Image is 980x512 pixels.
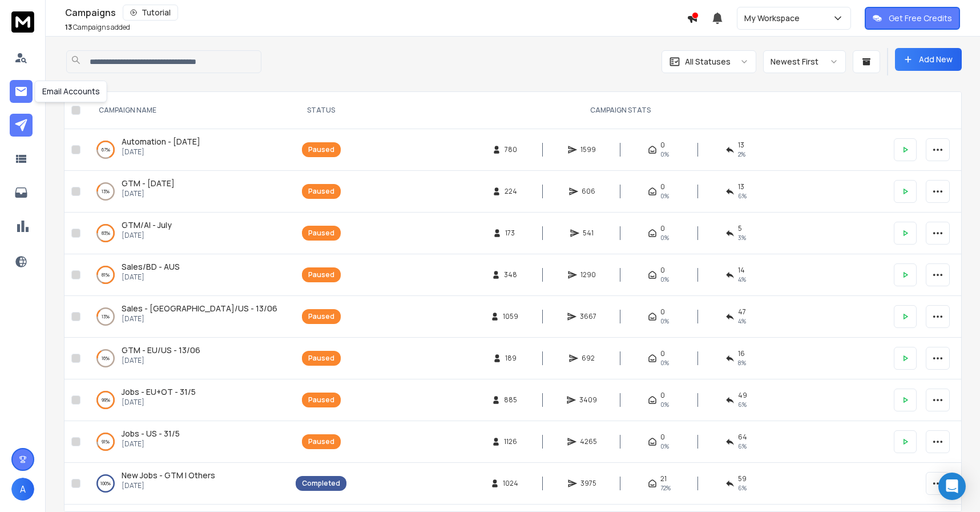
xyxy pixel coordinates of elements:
div: Email Accounts [35,81,107,102]
span: 189 [505,354,517,363]
p: [DATE] [122,231,172,240]
span: 47 [738,307,746,317]
span: 0% [660,233,669,242]
p: [DATE] [122,273,180,282]
th: STATUS [289,92,353,129]
span: 49 [738,391,747,400]
td: 99%Jobs - EU+OT - 31/5[DATE] [85,379,289,421]
button: A [11,478,34,501]
p: All Statuses [685,56,731,67]
p: [DATE] [122,147,200,157]
div: Campaigns [65,5,687,21]
span: 606 [582,187,595,196]
td: 13%GTM - [DATE][DATE] [85,171,289,213]
p: [DATE] [122,481,215,490]
p: 100 % [100,478,111,489]
span: 0% [660,317,669,326]
span: 13 [738,141,744,150]
span: 21 [660,474,667,483]
span: 1290 [580,270,596,279]
p: [DATE] [122,356,200,365]
p: 16 % [102,353,110,364]
span: 780 [505,145,517,154]
span: GTM/AI - July [122,219,172,230]
span: 6 % [738,191,747,201]
a: Sales/BD - AUS [122,261,180,273]
span: 8 % [738,358,746,367]
span: 0 [660,391,665,400]
button: Newest First [763,50,846,73]
td: 67%Automation - [DATE][DATE] [85,129,289,171]
span: 5 [738,224,742,233]
div: Paused [308,354,334,363]
div: Open Intercom Messenger [938,473,966,500]
span: 0 [660,349,665,358]
p: [DATE] [122,439,180,449]
span: 224 [505,187,517,196]
span: 14 [738,266,745,275]
span: 1126 [504,437,517,446]
a: GTM - [DATE] [122,178,175,189]
th: CAMPAIGN NAME [85,92,289,129]
p: Get Free Credits [889,13,952,24]
span: Automation - [DATE] [122,136,200,147]
a: New Jobs - GTM I Others [122,470,215,481]
p: 13 % [102,311,110,322]
p: Campaigns added [65,23,130,32]
span: 2 % [738,150,745,159]
a: Jobs - EU+OT - 31/5 [122,386,196,398]
span: 3667 [580,312,596,321]
span: 13 [65,22,72,32]
span: 0 [660,307,665,317]
div: Paused [308,437,334,446]
td: 13%Sales - [GEOGRAPHIC_DATA]/US - 13/06[DATE] [85,296,289,338]
span: 0 [660,141,665,150]
p: [DATE] [122,189,175,198]
div: Paused [308,312,334,321]
p: [DATE] [122,398,196,407]
span: 1024 [503,479,518,488]
span: 16 [738,349,745,358]
span: 0 [660,182,665,191]
span: 59 [738,474,747,483]
p: 99 % [102,394,110,406]
span: 0 [660,266,665,275]
p: 13 % [102,186,110,197]
span: New Jobs - GTM I Others [122,470,215,481]
span: 0% [660,191,669,201]
span: 541 [583,229,594,238]
a: GTM/AI - July [122,219,172,231]
span: 4265 [580,437,597,446]
td: 83%GTM/AI - July[DATE] [85,213,289,254]
span: 0 [660,433,665,442]
span: 13 [738,182,744,191]
span: 3975 [580,479,596,488]
div: Paused [308,395,334,405]
span: 692 [582,354,595,363]
span: 1599 [580,145,596,154]
a: Automation - [DATE] [122,136,200,147]
p: My Workspace [744,13,804,24]
span: 885 [504,395,517,405]
div: Paused [308,145,334,154]
div: Paused [308,229,334,238]
span: 4 % [738,317,746,326]
a: Jobs - US - 31/5 [122,428,180,439]
span: 1059 [503,312,518,321]
div: Paused [308,270,334,279]
a: GTM - EU/US - 13/06 [122,345,200,356]
td: 16%GTM - EU/US - 13/06[DATE] [85,338,289,379]
span: 173 [505,229,517,238]
a: Sales - [GEOGRAPHIC_DATA]/US - 13/06 [122,303,277,314]
span: 0% [660,275,669,284]
span: Sales/BD - AUS [122,261,180,272]
span: 6 % [738,400,747,409]
span: 64 [738,433,747,442]
p: 67 % [102,144,110,155]
span: GTM - [DATE] [122,178,175,189]
p: 91 % [102,436,110,447]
